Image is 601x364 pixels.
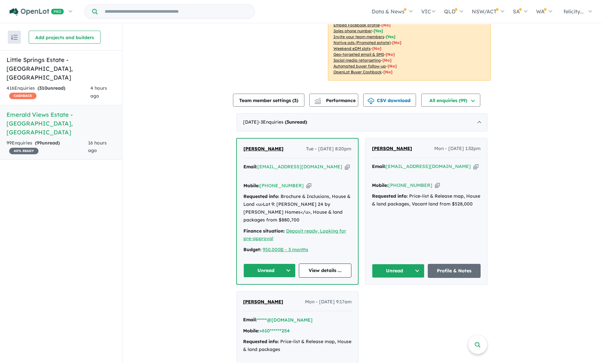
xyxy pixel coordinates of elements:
[383,69,393,74] span: [No]
[372,264,425,278] button: Unread
[306,145,351,153] span: Tue - [DATE] 8:20pm
[473,163,478,170] button: Copy
[388,182,432,188] a: [PHONE_NUMBER]
[333,58,381,63] u: Social media retargeting
[243,328,259,334] strong: Mobile:
[243,145,284,153] a: [PERSON_NAME]
[333,40,391,45] u: Native ads (Promoted estate)
[233,94,304,107] button: Team member settings (3)
[243,183,260,189] strong: Mobile:
[243,164,257,170] strong: Email:
[243,317,257,323] strong: Email:
[243,298,283,306] a: [PERSON_NAME]
[35,140,60,146] strong: ( unread)
[263,247,281,252] a: 950.000
[260,183,304,189] a: [PHONE_NUMBER]
[434,145,481,153] span: Mon - [DATE] 1:32pm
[345,163,350,170] button: Copy
[282,247,308,252] a: 1 - 3 months
[305,298,352,306] span: Mon - [DATE] 9:17am
[9,8,64,16] img: Openlot PRO Logo White
[421,94,480,107] button: All enquiries (99)
[372,145,412,151] span: [PERSON_NAME]
[333,28,372,33] u: Sales phone number
[386,34,395,39] span: [ Yes ]
[435,182,440,189] button: Copy
[9,148,39,154] span: 40 % READY
[333,64,386,68] u: Automated buyer follow-up
[299,264,351,278] a: View details ...
[333,23,380,27] u: Embed Facebook profile
[259,119,307,125] span: - 3 Enquir ies
[333,52,384,57] u: Geo-targeted email & SMS
[316,98,356,103] span: Performance
[243,338,352,354] div: Price-list & Release map, House & land packages
[372,193,408,199] strong: Requested info:
[333,69,382,74] u: OpenLot Buyer Cashback
[372,192,481,208] div: Price-list & Release map, House & land packages, Vacant land from $528,000
[333,46,371,51] u: Weekend eDM slots
[236,113,487,131] div: [DATE]
[39,85,47,91] span: 310
[11,35,18,40] img: sort.svg
[372,145,412,153] a: [PERSON_NAME]
[243,146,284,152] span: [PERSON_NAME]
[315,100,321,104] img: bar-chart.svg
[243,228,285,234] strong: Finance situation:
[7,55,116,82] h5: Little Springs Estate - [GEOGRAPHIC_DATA] , [GEOGRAPHIC_DATA]
[90,85,107,99] span: 4 hours ago
[382,58,392,63] span: [No]
[37,140,42,146] span: 99
[372,163,386,169] strong: Email:
[243,193,351,224] div: Brochure & Inclusions, House & Land <u>Lot 9: [PERSON_NAME] 24 by [PERSON_NAME] Homes</u>, House ...
[243,299,283,305] span: [PERSON_NAME]
[333,34,384,39] u: Invite your team members
[88,140,107,154] span: 16 hours ago
[372,46,381,51] span: [No]
[386,52,395,57] span: [No]
[286,119,289,125] span: 3
[7,110,116,137] h5: Emerald Views Estate - [GEOGRAPHIC_DATA] , [GEOGRAPHIC_DATA]
[381,23,391,27] span: [ No ]
[243,339,279,344] strong: Requested info:
[243,247,261,252] strong: Budget:
[7,139,88,155] div: 99 Enquir ies
[294,98,297,103] span: 3
[374,28,383,33] span: [ Yes ]
[243,193,279,199] strong: Requested info:
[315,98,320,101] img: line-chart.svg
[363,94,416,107] button: CSV download
[392,40,401,45] span: [No]
[7,84,90,100] div: 416 Enquir ies
[285,119,307,125] strong: ( unread)
[309,94,358,107] button: Performance
[99,5,253,19] input: Try estate name, suburb, builder or developer
[368,98,374,104] img: download icon
[386,163,471,169] a: [EMAIL_ADDRESS][DOMAIN_NAME]
[428,264,481,278] a: Profile & Notes
[29,31,100,44] button: Add projects and builders
[372,182,388,188] strong: Mobile:
[257,164,342,170] a: [EMAIL_ADDRESS][DOMAIN_NAME]
[9,93,37,99] span: CASHBACK
[243,264,296,278] button: Unread
[38,85,65,91] strong: ( unread)
[306,182,311,189] button: Copy
[243,246,351,254] div: |
[388,64,397,68] span: [No]
[563,8,584,15] span: felicity...
[243,228,346,242] a: Deposit ready, Looking for pre-approval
